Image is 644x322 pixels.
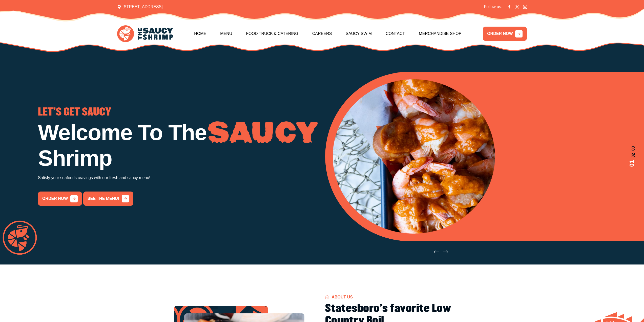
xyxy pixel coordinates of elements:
div: 1 / 3 [333,79,637,234]
img: Image [206,121,319,145]
span: [STREET_ADDRESS] [117,4,163,10]
a: Merchandise Shop [419,23,461,45]
a: Careers [312,23,332,45]
a: Menu [220,23,232,45]
span: Follow us: [484,4,502,10]
img: logo [117,25,173,42]
a: Home [194,23,206,45]
span: LET'S GET SAUCY [38,107,111,117]
a: order now [38,192,82,206]
h1: Welcome To The Shrimp [38,121,319,169]
a: Contact [386,23,405,45]
span: 02 [627,153,636,158]
a: ORDER NOW [483,27,527,41]
p: Satisfy your seafoods cravings with our fresh and saucy menu! [38,174,319,181]
button: Previous slide [434,249,439,254]
a: Food Truck & Catering [246,23,298,45]
img: Banner Image [333,79,495,234]
span: 01 [627,160,636,167]
a: See the menu! [83,192,133,206]
button: Next slide [443,249,448,254]
div: 1 / 3 [38,107,319,206]
a: Saucy Swim [346,23,372,45]
span: 03 [627,146,636,150]
span: About US [325,295,353,299]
